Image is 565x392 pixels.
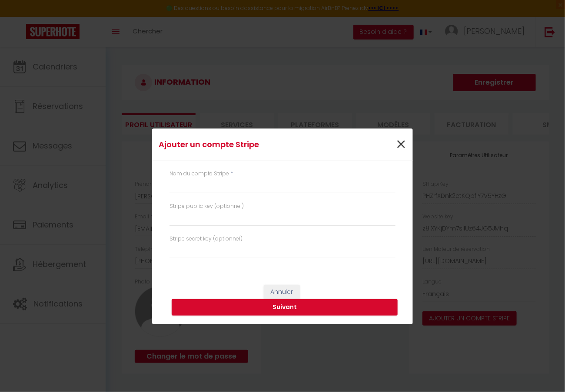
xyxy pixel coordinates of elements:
[159,138,320,151] h4: Ajouter un compte Stripe
[169,235,243,243] label: Stripe secret key (optionnel)
[395,135,406,154] button: Close
[169,170,229,178] label: Nom du compte Stripe
[169,202,244,211] label: Stripe public key (optionnel)
[172,299,398,316] button: Suivant
[264,285,300,300] button: Annuler
[395,132,406,158] span: ×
